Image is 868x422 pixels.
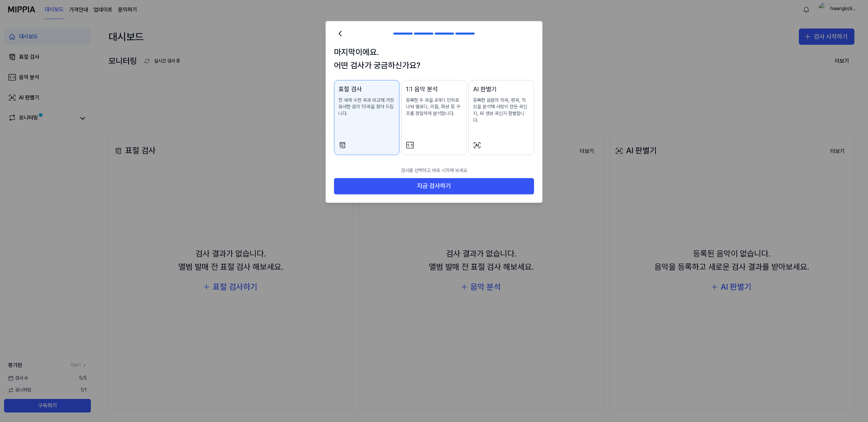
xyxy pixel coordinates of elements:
div: AI 판별기 [473,84,530,94]
div: 표절 검사 [338,84,395,94]
p: 등록한 두 곡을 4마디 단위로 나눠 멜로디, 리듬, 화성 등 구조를 정밀하게 분석합니다. [406,97,462,117]
button: 지금 검사하기 [334,178,534,194]
p: 검사를 선택하고 바로 시작해 보세요 [334,163,534,178]
button: AI 판별기등록한 음원의 작곡, 편곡, 믹싱을 분석해 사람이 만든 곡인지, AI 생성 곡인지 판별합니다. [469,80,534,155]
p: 등록한 음원의 작곡, 편곡, 믹싱을 분석해 사람이 만든 곡인지, AI 생성 곡인지 판별합니다. [473,97,530,123]
h1: 마지막이에요. 어떤 검사가 궁금하신가요? [334,46,534,72]
button: 표절 검사전 세계 수천 곡과 비교해 가장 유사한 음악 10곡을 찾아 드립니다. [334,80,399,155]
p: 전 세계 수천 곡과 비교해 가장 유사한 음악 10곡을 찾아 드립니다. [338,97,395,117]
button: 1:1 음악 분석등록한 두 곡을 4마디 단위로 나눠 멜로디, 리듬, 화성 등 구조를 정밀하게 분석합니다. [401,80,467,155]
div: 1:1 음악 분석 [406,84,462,94]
